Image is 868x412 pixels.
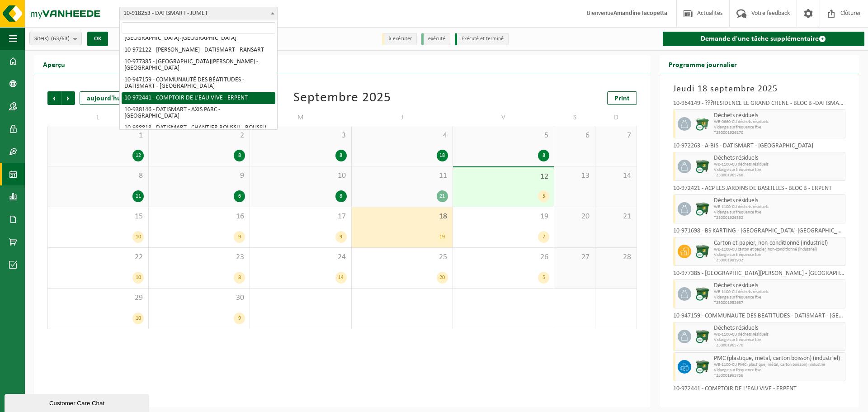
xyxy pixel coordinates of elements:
span: Carton et papier, non-conditionné (industriel) [714,240,843,247]
div: 8 [335,150,347,161]
li: 10-988818 - DATISMART - CHANTIER BOUSSU - BOUSSU [122,122,275,134]
div: 7 [538,231,549,243]
td: M [250,109,351,126]
span: Déchets résiduels [714,155,843,162]
button: Site(s)(63/63) [29,32,82,45]
span: WB-1100-CU déchets résiduels [714,204,843,210]
span: T250001981932 [714,258,843,263]
span: T250001965756 [714,373,843,379]
span: 10-918253 - DATISMART - JUMET [119,7,278,20]
span: 10 [255,171,346,181]
div: 10-971698 - BS KARTING - [GEOGRAPHIC_DATA]-[GEOGRAPHIC_DATA]-[GEOGRAPHIC_DATA] [673,228,845,237]
td: J [352,109,453,126]
button: OK [87,32,108,46]
span: Suivant [61,91,75,105]
div: 6 [234,190,245,202]
span: 28 [600,252,632,262]
img: WB-1100-CU [696,160,709,173]
span: WB-1100-CU déchets résiduels [714,332,843,337]
div: 10 [132,231,144,243]
span: 16 [153,212,245,222]
div: 14 [335,272,347,284]
span: 29 [52,293,144,303]
span: 30 [153,293,245,303]
img: WB-1100-CU [696,202,709,216]
li: 10-938146 - DATISMART - AXIS PARC - [GEOGRAPHIC_DATA] [122,104,275,122]
span: 11 [356,171,448,181]
div: 8 [234,150,245,161]
span: Vidange sur fréquence fixe [714,125,843,130]
span: 12 [458,172,549,182]
li: exécuté [421,33,450,45]
span: WB-1100-CU PMC (plastique, métal, carton boisson) (industrie [714,362,843,368]
span: 3 [255,131,346,141]
span: 6 [559,131,590,141]
span: 17 [255,212,346,222]
div: 5 [538,190,549,202]
div: 8 [335,190,347,202]
span: PMC (plastique, métal, carton boisson) (industriel) [714,355,843,362]
span: Précédent [47,91,61,105]
td: S [554,109,595,126]
span: T250001926332 [714,215,843,221]
div: 10-977385 - [GEOGRAPHIC_DATA][PERSON_NAME] - [GEOGRAPHIC_DATA] [673,270,845,279]
span: Déchets résiduels [714,112,843,119]
img: WB-1100-CU [696,330,709,343]
span: Print [614,95,630,102]
h3: Jeudi 18 septembre 2025 [673,82,845,96]
span: 22 [52,252,144,262]
span: Site(s) [34,32,70,46]
span: 8 [52,171,144,181]
div: 10-972421 - ACP LES JARDINS DE BASEILLES - BLOC B - ERPENT [673,185,845,194]
div: 21 [437,190,448,202]
a: Print [607,91,637,105]
div: 10 [132,272,144,284]
span: 21 [600,212,632,222]
li: 10-972122 - [PERSON_NAME] - DATISMART - RANSART [122,44,275,56]
div: 11 [132,190,144,202]
span: Vidange sur fréquence fixe [714,295,843,300]
strong: Amandine Iacopetta [613,10,667,17]
span: 1 [52,131,144,141]
img: WB-1100-CU [696,360,709,374]
span: 15 [52,212,144,222]
div: 8 [538,150,549,161]
span: 24 [255,252,346,262]
span: 14 [600,171,632,181]
iframe: chat widget [5,392,151,412]
span: T250001965768 [714,173,843,178]
span: 18 [356,212,448,222]
span: 20 [559,212,590,222]
td: V [453,109,554,126]
li: 10-947159 - COMMUNAUTÉ DES BÉATITUDES - DATISMART - [GEOGRAPHIC_DATA] [122,74,275,92]
span: Vidange sur fréquence fixe [714,210,843,215]
span: 5 [458,131,549,141]
div: 10-972441 - COMPTOIR DE L'EAU VIVE - ERPENT [673,386,845,395]
div: 10-947159 - COMMUNAUTÉ DES BÉATITUDES - DATISMART - [GEOGRAPHIC_DATA] [673,313,845,322]
li: 10-972441 - COMPTOIR DE L'EAU VIVE - ERPENT [122,92,275,104]
td: L [47,109,149,126]
td: D [595,109,637,126]
div: 9 [335,231,347,243]
div: 18 [437,150,448,161]
span: T250001952637 [714,300,843,306]
li: Exécuté et terminé [455,33,509,45]
span: Déchets résiduels [714,282,843,289]
span: 25 [356,252,448,262]
span: T250001965770 [714,343,843,348]
img: WB-1100-CU [696,245,709,258]
div: 5 [538,272,549,284]
span: Vidange sur fréquence fixe [714,368,843,373]
span: Vidange sur fréquence fixe [714,167,843,173]
a: Demande d'une tâche supplémentaire [663,32,864,46]
div: 9 [234,231,245,243]
div: Septembre 2025 [293,91,391,105]
span: 13 [559,171,590,181]
h2: Aperçu [34,55,74,73]
div: 20 [437,272,448,284]
li: à exécuter [382,33,417,45]
span: 4 [356,131,448,141]
div: 10-972263 - A-BIS - DATISMART - [GEOGRAPHIC_DATA] [673,143,845,152]
span: 27 [559,252,590,262]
